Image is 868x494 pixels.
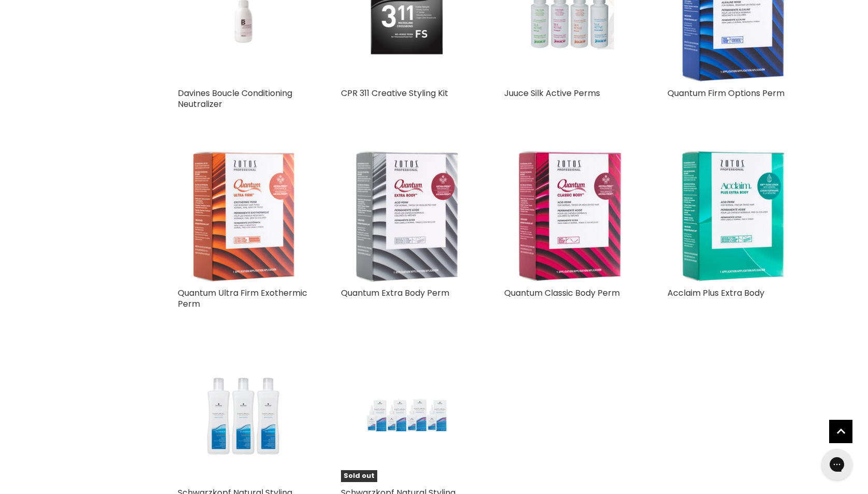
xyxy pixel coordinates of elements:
[667,150,800,282] img: Acclaim Plus Extra Body
[178,150,310,282] img: Quantum Ultra Firm Exothermic Perm
[341,470,377,482] span: Sold out
[504,287,620,299] a: Quantum Classic Body Perm
[178,350,310,482] a: Schwarzkopf Natural Styling Classic Solution
[504,150,636,282] img: Quantum Classic Body Perm
[341,287,449,299] a: Quantum Extra Body Perm
[178,287,307,310] a: Quantum Ultra Firm Exothermic Perm
[178,87,292,110] a: Davines Boucle Conditioning Neutralizer
[667,287,764,299] a: Acclaim Plus Extra Body
[341,87,448,99] a: CPR 311 Creative Styling Kit
[363,350,450,482] img: Schwarzkopf Natural Styling Glamour Wave Kit
[504,87,600,99] a: Juuce Silk Active Perms
[341,150,473,282] img: Quantum Extra Body Perm
[816,445,858,484] iframe: Gorgias live chat messenger
[341,350,473,482] a: Schwarzkopf Natural Styling Glamour Wave KitSold out
[200,350,287,482] img: Schwarzkopf Natural Styling Classic Solution
[667,87,785,99] a: Quantum Firm Options Perm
